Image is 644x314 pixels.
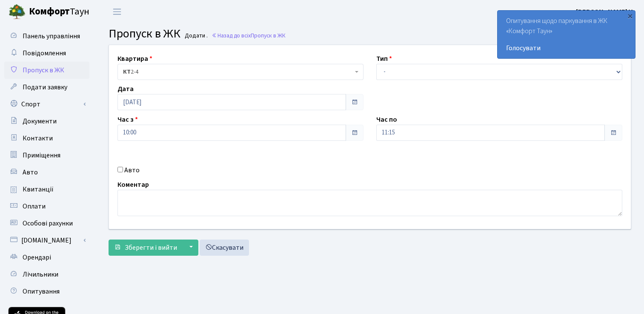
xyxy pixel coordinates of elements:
span: Зберегти і вийти [125,243,177,252]
span: Опитування [23,287,60,296]
span: Таун [29,5,89,19]
span: <b>КТ</b>&nbsp;&nbsp;&nbsp;&nbsp;2-4 [123,68,353,76]
span: <b>КТ</b>&nbsp;&nbsp;&nbsp;&nbsp;2-4 [117,64,364,80]
a: Подати заявку [4,79,89,96]
label: Авто [124,165,140,175]
a: Спорт [4,96,89,113]
label: Квартира [117,54,152,64]
label: Час по [376,114,397,125]
small: Додати . [183,32,208,40]
label: Дата [117,84,134,94]
b: Комфорт [29,5,70,18]
span: Контакти [23,134,53,143]
a: Орендарі [4,249,89,266]
a: Опитування [4,283,89,300]
a: [DOMAIN_NAME] [4,232,89,249]
div: Опитування щодо паркування в ЖК «Комфорт Таун» [498,11,635,58]
a: Авто [4,164,89,181]
span: Квитанції [23,185,54,194]
label: Коментар [117,180,149,190]
a: Документи [4,113,89,130]
a: Лічильники [4,266,89,283]
span: Лічильники [23,270,58,279]
span: Пропуск в ЖК [23,66,64,75]
span: Пропуск в ЖК [251,31,286,40]
span: Орендарі [23,253,51,262]
span: Пропуск в ЖК [109,25,180,42]
span: Панель управління [23,31,80,41]
span: Повідомлення [23,49,66,58]
button: Зберегти і вийти [109,240,183,256]
a: [PERSON_NAME] У. [576,7,634,17]
span: Подати заявку [23,83,67,92]
a: Особові рахунки [4,215,89,232]
span: Особові рахунки [23,219,73,228]
b: КТ [123,68,131,76]
a: Скасувати [200,240,249,256]
span: Авто [23,168,38,177]
a: Повідомлення [4,45,89,62]
a: Голосувати [506,43,627,53]
span: Приміщення [23,151,60,160]
span: Оплати [23,202,46,211]
a: Приміщення [4,147,89,164]
a: Квитанції [4,181,89,198]
a: Пропуск в ЖК [4,62,89,79]
div: × [626,11,634,20]
a: Оплати [4,198,89,215]
img: logo.png [9,3,26,20]
label: Тип [376,54,392,64]
a: Панель управління [4,28,89,45]
a: Контакти [4,130,89,147]
span: Документи [23,117,57,126]
label: Час з [117,114,138,125]
button: Переключити навігацію [106,5,128,19]
b: [PERSON_NAME] У. [576,7,634,17]
a: Назад до всіхПропуск в ЖК [212,31,286,40]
